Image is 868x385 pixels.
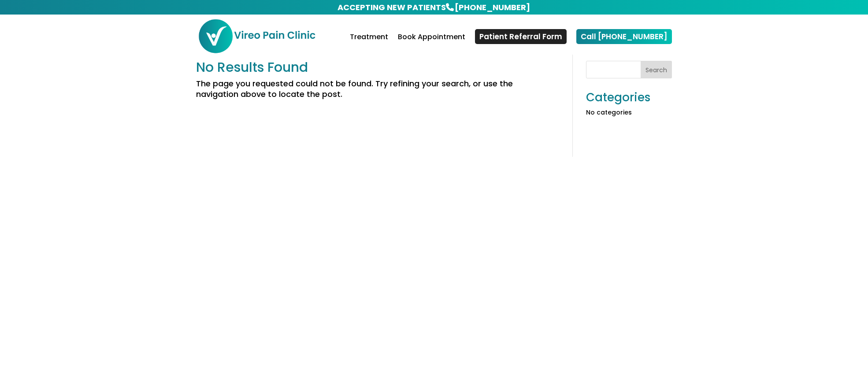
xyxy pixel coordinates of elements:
[576,29,672,44] a: Call [PHONE_NUMBER]
[198,19,316,54] img: Vireo Pain Clinic
[586,92,672,107] h2: Categories
[196,61,546,78] h1: No Results Found
[350,34,388,55] a: Treatment
[641,61,672,78] button: Search
[454,1,531,14] a: [PHONE_NUMBER]
[475,29,567,44] a: Patient Referral Form
[398,34,465,55] a: Book Appointment
[586,107,672,118] li: No categories
[196,78,546,100] p: The page you requested could not be found. Try refining your search, or use the navigation above ...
